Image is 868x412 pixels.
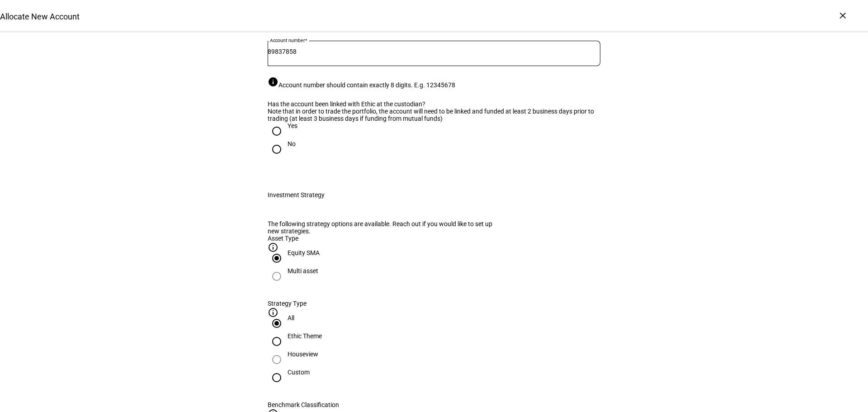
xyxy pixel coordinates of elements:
mat-icon: info_outline [268,242,278,253]
mat-icon: info [268,76,278,87]
div: Ethic Theme [288,332,322,340]
plt-strategy-filter-column-header: Strategy Type [268,300,600,314]
input: Account number [268,48,600,55]
mat-icon: info_outline [268,307,278,318]
div: × [835,8,850,23]
div: Account number should contain exactly 8 digits. E.g. 12345678 [268,76,600,89]
div: Has the account been linked with Ethic at the custodian? [268,100,600,108]
div: The following strategy options are available. Reach out if you would like to set up new strategies. [268,220,500,235]
div: Benchmark Classification [268,401,600,408]
div: Equity SMA [288,249,320,256]
div: Investment Strategy [268,191,325,199]
div: Custom [288,369,310,376]
div: No [288,140,296,147]
mat-label: Account number [270,38,305,43]
div: Strategy Type [268,300,600,307]
plt-strategy-filter-column-header: Asset Type [268,235,600,249]
div: Note that in order to trade the portfolio, the account will need to be linked and funded at least... [268,108,600,122]
div: Asset Type [268,235,600,242]
div: All [288,314,294,322]
div: Yes [288,122,297,129]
